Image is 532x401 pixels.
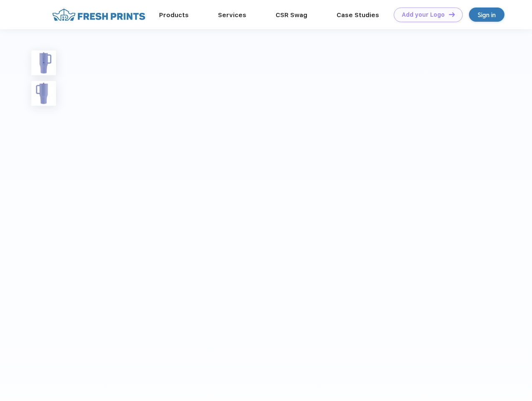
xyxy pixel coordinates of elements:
[31,81,56,106] img: func=resize&h=100
[449,12,455,17] img: DT
[469,8,504,22] a: Sign in
[50,8,148,22] img: fo%20logo%202.webp
[402,11,445,18] div: Add your Logo
[159,11,189,19] a: Products
[31,51,56,75] img: func=resize&h=100
[478,10,496,20] div: Sign in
